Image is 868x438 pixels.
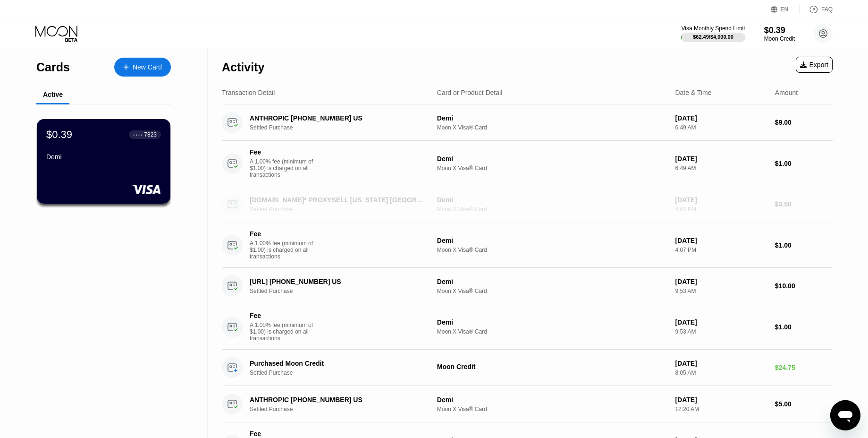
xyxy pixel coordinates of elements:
[693,34,733,40] div: $62.49 / $4,000.00
[250,430,316,438] div: Fee
[222,141,833,186] div: FeeA 1.00% fee (minimum of $1.00) is charged on all transactionsDemiMoon X Visa® Card[DATE]6:49 A...
[222,104,833,141] div: ANTHROPIC [PHONE_NUMBER] USSettled PurchaseDemiMoon X Visa® Card[DATE]6:49 AM$9.00
[764,35,795,42] div: Moon Credit
[681,25,745,42] div: Visa Monthly Spend Limit$62.49/$4,000.00
[437,278,668,285] div: Demi
[437,196,668,204] div: Demi
[250,114,423,122] div: ANTHROPIC [PHONE_NUMBER] US
[437,328,668,335] div: Moon X Visa® Card
[821,6,833,13] div: FAQ
[437,206,668,213] div: Moon X Visa® Card
[46,129,72,141] div: $0.39
[437,89,503,96] div: Card or Product Detail
[222,223,833,268] div: FeeA 1.00% fee (minimum of $1.00) is charged on all transactionsDemiMoon X Visa® Card[DATE]4:07 P...
[775,119,833,126] div: $9.00
[437,114,668,122] div: Demi
[46,153,161,161] div: Demi
[437,165,668,172] div: Moon X Visa® Card
[222,268,833,304] div: [URL] [PHONE_NUMBER] USSettled PurchaseDemiMoon X Visa® Card[DATE]9:53 AM$10.00
[250,406,437,412] div: Settled Purchase
[675,124,767,131] div: 6:49 AM
[437,318,668,326] div: Demi
[775,89,798,96] div: Amount
[675,396,767,404] div: [DATE]
[250,360,423,367] div: Purchased Moon Credit
[222,60,264,74] div: Activity
[796,57,833,73] div: Export
[222,350,833,386] div: Purchased Moon CreditSettled PurchaseMoon Credit[DATE]8:05 AM$24.75
[675,369,767,376] div: 8:05 AM
[222,386,833,422] div: ANTHROPIC [PHONE_NUMBER] USSettled PurchaseDemiMoon X Visa® Card[DATE]12:20 AM$5.00
[250,206,437,213] div: Settled Purchase
[775,323,833,331] div: $1.00
[250,158,320,178] div: A 1.00% fee (minimum of $1.00) is charged on all transactions
[437,396,668,404] div: Demi
[144,131,157,138] div: 7823
[675,114,767,122] div: [DATE]
[437,363,668,370] div: Moon Credit
[437,237,668,244] div: Demi
[222,89,275,96] div: Transaction Detail
[437,247,668,253] div: Moon X Visa® Card
[250,230,316,238] div: Fee
[771,5,800,14] div: EN
[830,400,860,430] iframe: Button to launch messaging window
[250,396,423,404] div: ANTHROPIC [PHONE_NUMBER] US
[675,196,767,204] div: [DATE]
[675,247,767,253] div: 4:07 PM
[775,282,833,290] div: $10.00
[775,364,833,371] div: $24.75
[133,133,143,136] div: ● ● ● ●
[250,312,316,319] div: Fee
[775,400,833,408] div: $5.00
[675,406,767,412] div: 12:20 AM
[133,63,162,71] div: New Card
[250,240,320,260] div: A 1.00% fee (minimum of $1.00) is charged on all transactions
[675,206,767,213] div: 4:07 PM
[437,288,668,294] div: Moon X Visa® Card
[764,26,795,35] div: $0.39
[43,91,63,98] div: Active
[437,124,668,131] div: Moon X Visa® Card
[675,288,767,294] div: 9:53 AM
[781,6,789,13] div: EN
[250,124,437,131] div: Settled Purchase
[675,237,767,244] div: [DATE]
[675,318,767,326] div: [DATE]
[675,165,767,172] div: 6:49 AM
[675,155,767,163] div: [DATE]
[681,25,745,32] div: Visa Monthly Spend Limit
[222,304,833,350] div: FeeA 1.00% fee (minimum of $1.00) is charged on all transactionsDemiMoon X Visa® Card[DATE]9:53 A...
[36,60,70,74] div: Cards
[250,278,423,285] div: [URL] [PHONE_NUMBER] US
[250,322,320,342] div: A 1.00% fee (minimum of $1.00) is charged on all transactions
[675,360,767,367] div: [DATE]
[222,186,833,223] div: [DOMAIN_NAME]* PROXYSELL [US_STATE] [GEOGRAPHIC_DATA]Settled PurchaseDemiMoon X Visa® Card[DATE]4...
[800,5,833,14] div: FAQ
[775,200,833,208] div: $3.50
[114,58,171,77] div: New Card
[37,119,170,204] div: $0.39● ● ● ●7823Demi
[437,155,668,163] div: Demi
[675,328,767,335] div: 9:53 AM
[250,148,316,156] div: Fee
[250,369,437,376] div: Settled Purchase
[775,160,833,167] div: $1.00
[764,26,795,42] div: $0.39Moon Credit
[800,61,828,69] div: Export
[775,241,833,249] div: $1.00
[250,196,423,204] div: [DOMAIN_NAME]* PROXYSELL [US_STATE] [GEOGRAPHIC_DATA]
[675,89,711,96] div: Date & Time
[675,278,767,285] div: [DATE]
[250,288,437,294] div: Settled Purchase
[437,406,668,412] div: Moon X Visa® Card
